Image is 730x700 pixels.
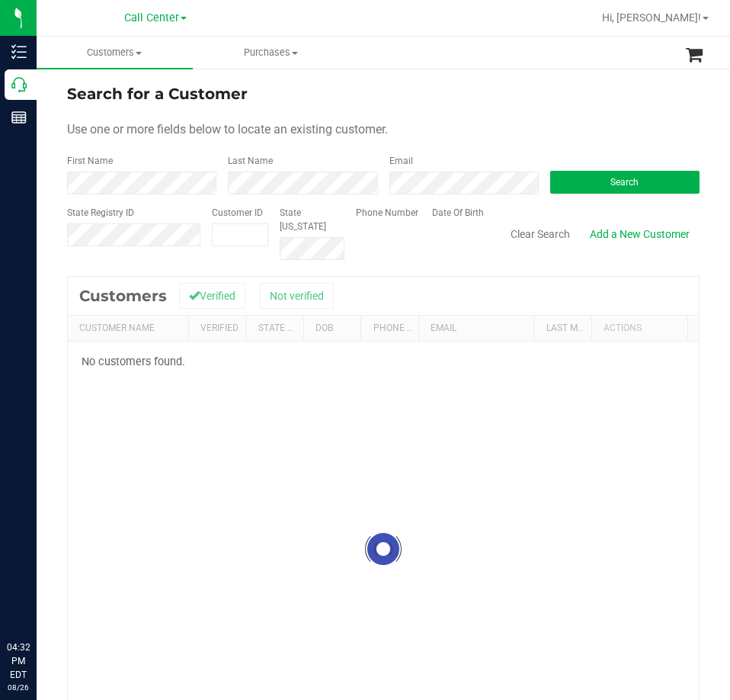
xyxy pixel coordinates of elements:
label: State [US_STATE] [280,206,344,233]
label: Customer ID [212,206,263,220]
label: State Registry ID [67,206,134,220]
span: Customers [37,46,193,59]
label: Date Of Birth [432,206,484,220]
span: Call Center [124,11,179,24]
button: Search [550,171,700,194]
span: Search for a Customer [67,85,248,103]
p: 04:32 PM EDT [7,641,30,682]
label: Phone Number [356,206,418,220]
span: Purchases [194,46,348,59]
inline-svg: Reports [11,110,27,125]
p: 08/26 [7,682,30,693]
inline-svg: Inventory [11,44,27,59]
button: Clear Search [501,221,580,247]
span: Search [610,177,639,188]
inline-svg: Call Center [11,77,27,92]
iframe: Resource center [15,578,61,624]
span: Hi, [PERSON_NAME]! [602,11,701,24]
a: Customers [37,37,193,69]
span: Use one or more fields below to locate an existing customer. [67,122,388,136]
a: Purchases [193,37,349,69]
a: Add a New Customer [580,221,700,247]
label: First Name [67,154,113,168]
label: Email [389,154,413,168]
label: Last Name [228,154,273,168]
